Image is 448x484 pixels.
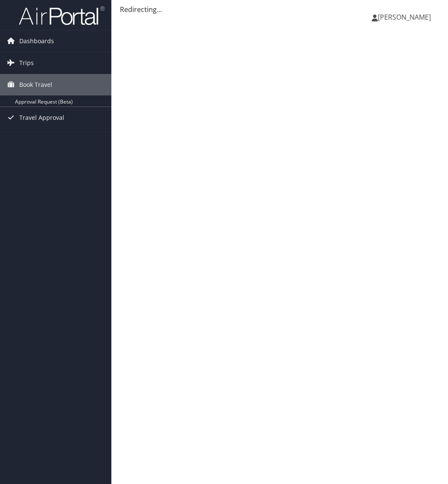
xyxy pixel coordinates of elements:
span: Travel Approval [19,107,64,128]
span: Trips [19,52,34,74]
span: Dashboards [19,30,54,52]
span: [PERSON_NAME] [378,12,431,22]
a: [PERSON_NAME] [372,4,439,30]
img: airportal-logo.png [19,6,105,26]
div: Redirecting... [120,4,439,15]
span: Book Travel [19,74,52,95]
